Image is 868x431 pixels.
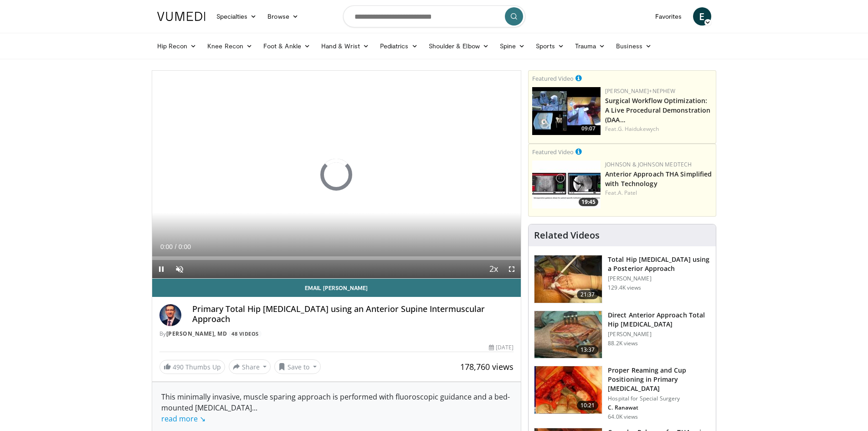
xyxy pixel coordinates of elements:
[489,343,514,352] div: [DATE]
[534,366,710,421] a: 10:21 Proper Reaming and Cup Positioning in Primary [MEDICAL_DATA] Hospital for Special Surgery C...
[532,87,601,135] img: bcfc90b5-8c69-4b20-afee-af4c0acaf118.150x105_q85_crop-smart_upscale.jpg
[161,403,257,424] span: ...
[608,275,710,282] p: [PERSON_NAME]
[161,414,205,424] a: read more ↘
[608,413,638,421] p: 64.0K views
[608,331,710,338] p: [PERSON_NAME]
[152,260,170,278] button: Pause
[262,7,304,26] a: Browse
[152,71,521,279] video-js: Video Player
[534,311,710,359] a: 13:37 Direct Anterior Approach Total Hip [MEDICAL_DATA] [PERSON_NAME] 88.2K views
[605,87,675,95] a: [PERSON_NAME]+Nephew
[229,359,271,374] button: Share
[577,290,599,299] span: 21:37
[494,37,530,55] a: Spine
[605,170,712,188] a: Anterior Approach THA Simplified with Technology
[608,340,638,347] p: 88.2K views
[608,284,641,291] p: 129.4K views
[532,148,574,156] small: Featured Video
[570,37,611,55] a: Trauma
[166,330,227,338] a: [PERSON_NAME], MD
[343,5,525,27] input: Search topics, interventions
[460,361,514,372] span: 178,760 views
[179,243,191,250] span: 0:00
[608,404,710,411] p: C. Ranawat
[608,255,710,273] h3: Total Hip [MEDICAL_DATA] using a Posterior Approach
[258,37,316,55] a: Foot & Ankle
[534,366,602,414] img: 9ceeadf7-7a50-4be6-849f-8c42a554e74d.150x105_q85_crop-smart_upscale.jpg
[534,255,602,303] img: 286987_0000_1.png.150x105_q85_crop-smart_upscale.jpg
[170,260,189,278] button: Unmute
[152,279,521,297] a: Email [PERSON_NAME]
[175,243,177,250] span: /
[534,311,602,358] img: 294118_0000_1.png.150x105_q85_crop-smart_upscale.jpg
[202,37,258,55] a: Knee Recon
[605,96,710,124] a: Surgical Workflow Optimization: A Live Procedural Demonstration (DAA…
[375,37,423,55] a: Pediatrics
[608,311,710,329] h3: Direct Anterior Approach Total Hip [MEDICAL_DATA]
[579,198,598,206] span: 19:45
[618,125,659,133] a: G. Haidukewych
[530,37,570,55] a: Sports
[534,255,710,303] a: 21:37 Total Hip [MEDICAL_DATA] using a Posterior Approach [PERSON_NAME] 129.4K views
[534,230,600,241] h4: Related Videos
[605,189,712,197] div: Feat.
[611,37,657,55] a: Business
[484,260,503,278] button: Playback Rate
[608,366,710,393] h3: Proper Reaming and Cup Positioning in Primary [MEDICAL_DATA]
[532,161,601,208] a: 19:45
[618,189,637,197] a: A. Patel
[173,363,184,371] span: 490
[577,401,599,410] span: 10:21
[532,74,574,83] small: Featured Video
[229,330,262,338] a: 48 Videos
[532,87,601,135] a: 09:07
[274,359,321,374] button: Save to
[650,7,688,26] a: Favorites
[192,304,514,324] h4: Primary Total Hip [MEDICAL_DATA] using an Anterior Supine Intermuscular Approach
[608,395,710,402] p: Hospital for Special Surgery
[160,243,173,250] span: 0:00
[152,256,521,260] div: Progress Bar
[693,7,711,26] a: E
[503,260,521,278] button: Fullscreen
[211,7,262,26] a: Specialties
[532,161,601,208] img: 06bb1c17-1231-4454-8f12-6191b0b3b81a.150x105_q85_crop-smart_upscale.jpg
[579,125,598,133] span: 09:07
[152,37,202,55] a: Hip Recon
[423,37,494,55] a: Shoulder & Elbow
[159,330,514,338] div: By
[605,161,692,168] a: Johnson & Johnson MedTech
[159,304,181,326] img: Avatar
[157,12,205,21] img: VuMedi Logo
[159,360,225,374] a: 490 Thumbs Up
[316,37,375,55] a: Hand & Wrist
[605,125,712,133] div: Feat.
[161,391,512,424] div: This minimally invasive, muscle sparing approach is performed with fluoroscopic guidance and a be...
[577,345,599,354] span: 13:37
